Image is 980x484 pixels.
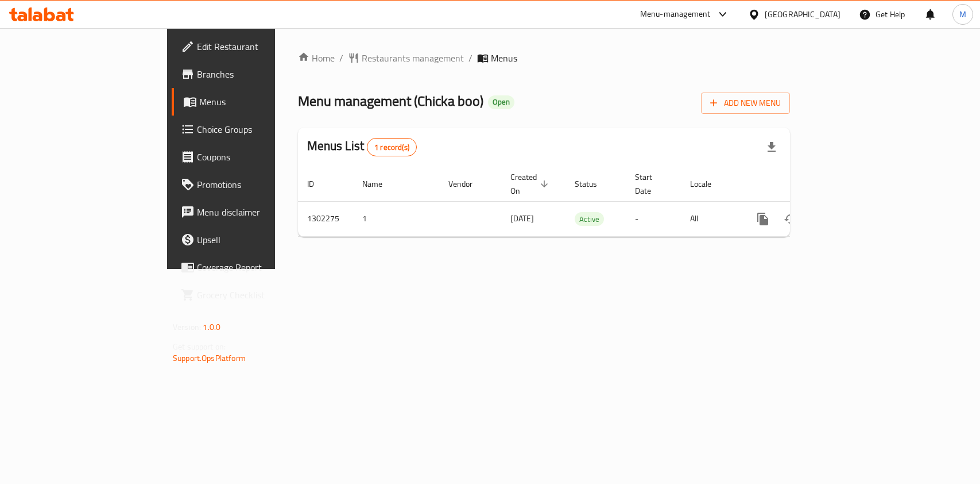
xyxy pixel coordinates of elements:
li: / [339,51,343,65]
a: Branches [172,60,331,88]
span: Vendor [448,177,487,191]
span: Version: [173,320,201,335]
span: ID [307,177,329,191]
span: Grocery Checklist [197,288,321,302]
span: Get support on: [173,339,226,354]
span: Edit Restaurant [197,40,321,53]
a: Upsell [172,226,331,253]
div: [GEOGRAPHIC_DATA] [765,8,840,21]
span: Upsell [197,233,321,247]
span: Name [362,177,397,191]
td: 1 [353,201,439,236]
a: Menu disclaimer [172,198,331,226]
span: Restaurants management [362,51,464,65]
span: Add New Menu [710,96,781,110]
span: M [959,8,966,21]
button: more [749,205,777,233]
span: Locale [690,177,726,191]
a: Grocery Checklist [172,281,331,309]
a: Edit Restaurant [172,33,331,60]
a: Coverage Report [172,253,331,281]
span: Menu management ( Chicka boo ) [298,88,483,114]
div: Menu-management [640,7,711,21]
a: Coupons [172,143,331,171]
span: Created On [510,170,552,198]
span: Coverage Report [197,260,321,274]
td: - [626,201,681,236]
div: Open [488,95,514,109]
span: Promotions [197,178,321,191]
span: 1.0.0 [203,320,220,335]
span: Menus [199,95,321,109]
h2: Menus List [307,137,417,156]
span: Coupons [197,150,321,164]
span: Start Date [635,170,667,198]
span: [DATE] [510,211,534,226]
span: Open [488,97,514,107]
span: 1 record(s) [367,142,416,153]
span: Status [575,177,612,191]
button: Add New Menu [701,93,790,114]
a: Choice Groups [172,116,331,143]
div: Active [575,212,604,226]
nav: breadcrumb [298,51,790,65]
table: enhanced table [298,167,869,237]
a: Restaurants management [348,51,464,65]
a: Promotions [172,171,331,198]
a: Support.OpsPlatform [173,351,246,366]
a: Menus [172,88,331,116]
div: Total records count [367,138,417,156]
span: Active [575,213,604,226]
span: Menus [491,51,517,65]
div: Export file [758,133,785,161]
li: / [468,51,472,65]
span: Menu disclaimer [197,205,321,219]
span: Choice Groups [197,122,321,136]
button: Change Status [777,205,804,233]
span: Branches [197,67,321,81]
td: All [681,201,740,236]
th: Actions [740,167,869,202]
